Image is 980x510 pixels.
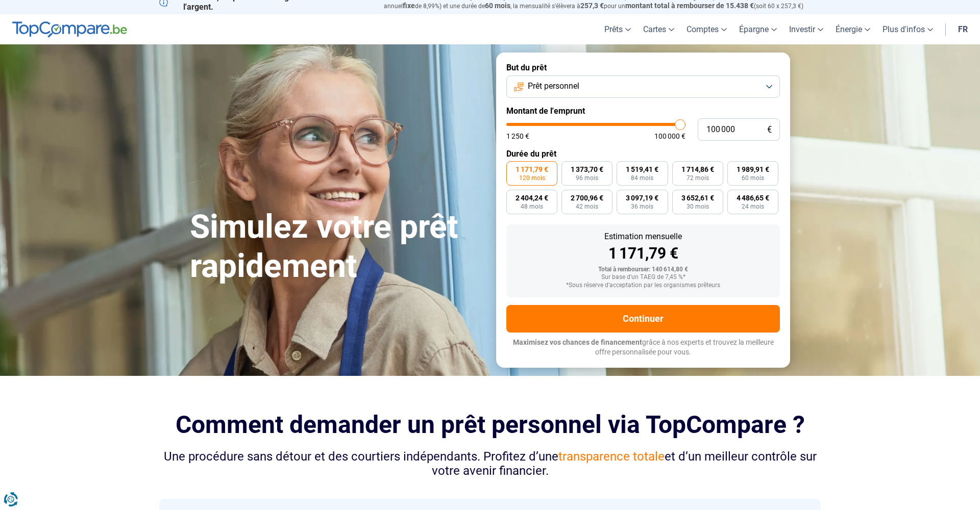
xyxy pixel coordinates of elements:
a: Épargne [733,14,783,44]
span: 1 373,70 € [571,166,603,173]
a: Investir [783,14,829,44]
p: grâce à nos experts et trouvez la meilleure offre personnalisée pour vous. [506,338,780,358]
span: 1 250 € [506,133,529,140]
div: 1 171,79 € [514,246,772,261]
button: Continuer [506,305,780,333]
span: 3 097,19 € [626,194,658,201]
span: 2 700,96 € [571,194,603,201]
span: 60 mois [742,175,764,181]
span: 48 mois [521,203,543,210]
span: 120 mois [519,175,545,181]
a: Cartes [637,14,680,44]
label: Durée du prêt [506,149,780,159]
span: Maximisez vos chances de financement [513,338,642,346]
span: fixe [403,2,415,10]
span: montant total à rembourser de 15.438 € [625,2,754,10]
span: 1 989,91 € [737,166,769,173]
span: € [767,125,772,134]
span: 2 404,24 € [516,194,548,201]
h1: Simulez votre prêt rapidement [190,208,484,286]
span: transparence totale [558,449,665,464]
a: Plus d'infos [876,14,939,44]
span: 1 519,41 € [626,166,658,173]
span: 84 mois [631,175,653,181]
h2: Comment demander un prêt personnel via TopCompare ? [159,411,821,439]
span: 3 652,61 € [681,194,714,201]
label: But du prêt [506,63,780,72]
span: 60 mois [485,2,510,10]
a: fr [952,14,974,44]
span: 96 mois [576,175,598,181]
div: Sur base d'un TAEG de 7,45 %* [514,274,772,281]
span: 36 mois [631,203,653,210]
div: Estimation mensuelle [514,233,772,241]
span: 1 714,86 € [681,166,714,173]
span: 4 486,65 € [737,194,769,201]
span: 257,3 € [580,2,604,10]
div: Total à rembourser: 140 614,80 € [514,266,772,273]
label: Montant de l'emprunt [506,106,780,116]
div: Une procédure sans détour et des courtiers indépendants. Profitez d’une et d’un meilleur contrôle... [159,449,821,479]
img: TopCompare [12,21,127,38]
span: 42 mois [576,203,598,210]
span: 72 mois [687,175,709,181]
a: Prêts [598,14,637,44]
span: 30 mois [687,203,709,210]
div: *Sous réserve d'acceptation par les organismes prêteurs [514,282,772,289]
span: 1 171,79 € [516,166,548,173]
button: Prêt personnel [506,75,780,98]
span: Prêt personnel [528,81,579,92]
a: Énergie [829,14,876,44]
span: 24 mois [742,203,764,210]
span: 100 000 € [654,133,685,140]
a: Comptes [680,14,733,44]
